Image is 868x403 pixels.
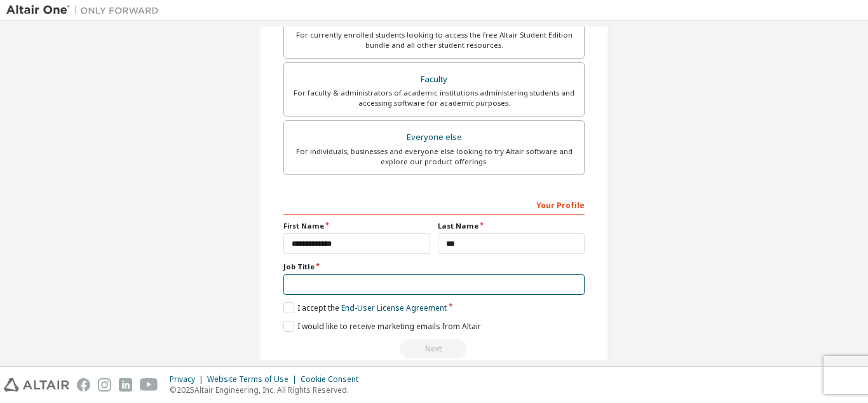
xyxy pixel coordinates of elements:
label: Last Name [438,221,585,231]
div: Your Profile [283,194,585,215]
img: linkedin.svg [119,378,132,392]
img: instagram.svg [98,378,111,392]
label: Job Title [283,262,585,272]
img: altair_logo.svg [4,378,69,392]
div: Cookie Consent [301,374,366,385]
div: For individuals, businesses and everyone else looking to try Altair software and explore our prod... [292,146,576,167]
div: For currently enrolled students looking to access the free Altair Student Edition bundle and all ... [292,30,576,50]
div: Website Terms of Use [207,374,301,385]
div: Read and acccept EULA to continue [283,339,585,358]
label: I would like to receive marketing emails from Altair [283,321,481,332]
div: Privacy [170,374,207,385]
p: © 2025 Altair Engineering, Inc. All Rights Reserved. [170,385,366,395]
img: Altair One [6,4,165,17]
label: I accept the [283,302,447,313]
div: Faculty [292,71,576,88]
div: Everyone else [292,129,576,146]
div: For faculty & administrators of academic institutions administering students and accessing softwa... [292,88,576,108]
label: First Name [283,221,430,231]
a: End-User License Agreement [341,302,447,313]
img: youtube.svg [140,378,158,392]
img: facebook.svg [77,378,90,392]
